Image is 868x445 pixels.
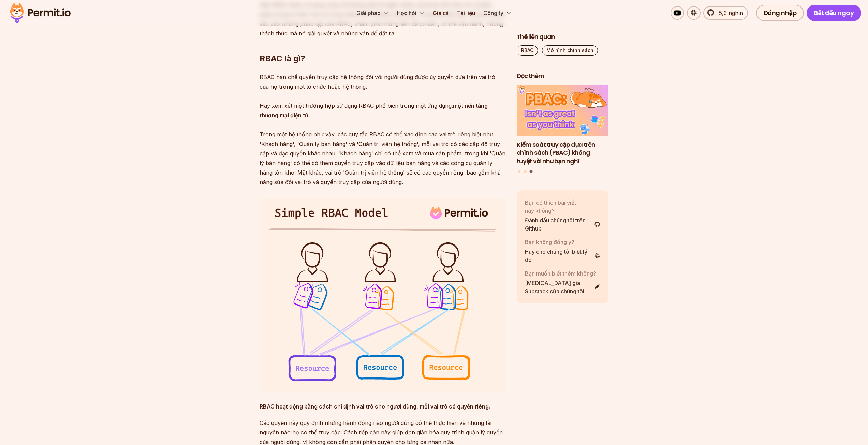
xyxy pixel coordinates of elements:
[260,131,505,186] font: Trong một hệ thống như vậy, các quy tắc RBAC có thể xác định các vai trò riêng biệt như 'Khách hà...
[260,74,495,90] font: RBAC hạn chế quyền truy cập hệ thống đối với người dùng được ủy quyền dựa trên vai trò của họ tro...
[308,112,310,119] font: .
[525,216,601,232] a: Đánh dấu chúng tôi trên Github
[517,140,595,165] font: Kiểm soát truy cập dựa trên chính sách (PBAC) không tuyệt vời như bạn nghĩ
[814,9,854,17] font: Bắt đầu ngay
[525,279,601,295] a: [MEDICAL_DATA] gia Substack của chúng tôi
[433,10,449,16] font: Giá cả
[7,1,74,25] img: Logo giấy phép
[807,5,861,21] a: Bắt đầu ngay
[483,10,503,16] font: Công ty
[454,6,478,20] a: Tài liệu
[517,85,609,166] a: Kiểm soát truy cập dựa trên chính sách (PBAC) không tuyệt vời như bạn nghĩKiểm soát truy cập dựa ...
[525,270,596,277] font: Bạn muốn biết thêm không?
[521,47,533,53] font: RBAC
[524,170,527,173] button: Chuyển đến slide 2
[517,85,609,136] img: Kiểm soát truy cập dựa trên chính sách (PBAC) không tuyệt vời như bạn nghĩ
[703,6,748,20] a: 5,3 nghìn
[394,6,427,20] button: Học hỏi
[260,403,490,410] font: RBAC hoạt động bằng cách chỉ định vai trò cho người dùng, mỗi vai trò có quyền riêng.
[397,10,416,16] font: Học hỏi
[517,32,555,41] font: Thẻ liên quan
[517,45,538,56] a: RBAC
[525,238,574,245] font: Bạn không đồng ý?
[260,198,506,390] img: Chưa có tiêu đề (8) (1).png
[481,6,514,20] button: Công ty
[354,6,392,20] button: Giải pháp
[517,72,544,80] font: Đọc thêm
[546,47,593,53] font: Mô hình chính sách
[756,5,804,21] a: Đăng nhập
[525,247,601,264] a: Hãy cho chúng tôi biết lý do
[518,170,520,173] button: Chuyển đến slide 1
[719,10,743,16] font: 5,3 nghìn
[525,199,576,214] font: Bạn có thích bài viết này không?
[517,85,609,174] div: Bài viết
[517,85,609,166] li: 3 trong 3
[356,10,381,16] font: Giải pháp
[260,54,305,63] font: RBAC là gì?
[764,9,797,17] font: Đăng nhập
[260,102,453,109] font: Hãy xem xét một trường hợp sử dụng RBAC phổ biến trong một ứng dụng:
[457,10,475,16] font: Tài liệu
[530,170,533,173] button: Chuyển đến trang trình bày 3
[430,6,452,20] a: Giá cả
[542,45,598,56] a: Mô hình chính sách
